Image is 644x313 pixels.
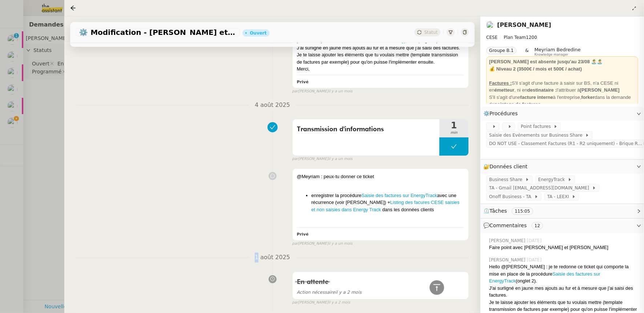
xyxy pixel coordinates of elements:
[489,80,512,86] u: Factures :
[489,59,603,64] strong: [PERSON_NAME] est absente jusqu'au 23/08 🏝️🏝️
[494,87,514,93] strong: émetteur
[580,87,620,93] strong: [PERSON_NAME]
[489,244,638,251] div: Faire point avec [PERSON_NAME] et [PERSON_NAME]
[483,109,521,118] span: ⚙️
[489,257,527,263] span: [PERSON_NAME]
[292,156,298,162] span: par
[489,94,635,108] div: S'il s'agit d'une à l'entreprise, dans la demande de
[311,200,460,212] a: Listing des facures CESE saisies et non saisies dans Energy Track
[489,237,527,244] span: [PERSON_NAME]
[535,53,568,57] span: Knowledge manager
[497,21,551,28] a: [PERSON_NAME]
[527,87,557,93] strong: destinataire :
[311,192,464,213] li: enregistrer la procédure avec une récurrence (voir [PERSON_NAME]) + dans les données clients
[521,123,554,130] span: Point factures
[292,88,298,95] span: par
[483,162,531,171] span: 🔐
[547,193,572,200] span: TA - LEEXI
[486,47,516,54] nz-tag: Groupe B.1
[525,47,528,56] span: &
[439,121,468,130] span: 1
[486,21,494,29] img: users%2FHIWaaSoTa5U8ssS5t403NQMyZZE3%2Favatar%2Fa4be050e-05fa-4f28-bbe7-e7e8e4788720
[292,241,353,247] small: [PERSON_NAME]
[292,88,353,95] small: [PERSON_NAME]
[489,66,582,72] strong: 💰 Niveau 2 (3500€ / mois et 500€ / achat)
[297,279,329,285] span: En attente
[297,290,335,295] span: Action nécessaire
[362,193,437,198] a: Saisie des factures sur EnergyTrack
[494,101,540,107] strong: pointage de factures
[581,95,595,100] strong: forker
[535,47,581,56] app-user-label: Knowledge manager
[490,208,507,214] span: Tâches
[535,47,581,52] span: Meyriam Bedredine
[489,176,525,183] span: Business Share
[483,222,546,228] span: 💬
[480,107,644,121] div: ⚙️Procédures
[328,88,353,95] span: il y a un mois
[538,176,568,183] span: EnergyTrack
[527,237,543,244] span: [DATE]
[489,140,643,147] span: DO NOT USE - Classement Factures (R1 - R2 uniquement) - Brique Rouge
[490,222,527,228] span: Commentaires
[439,130,468,136] span: min
[292,156,353,162] small: [PERSON_NAME]
[249,253,296,262] span: 1 août 2025
[328,241,353,247] span: il y a un mois
[520,95,553,100] strong: facture interne
[79,29,237,36] span: ⚙️ Modification - [PERSON_NAME] et suivi des devis sur Energy Track
[489,132,585,139] span: Saisie des Evénements sur Business Share
[249,100,296,110] span: 4 août 2025
[480,204,644,218] div: ⏲️Tâches 115:05
[512,208,533,215] nz-tag: 115:05
[486,35,498,40] span: CESE
[424,30,438,35] span: Statut
[480,218,644,233] div: 💬Commentaires 12
[297,124,435,135] span: Transmission d'informations
[297,51,464,65] div: Je te laisse ajouter les éléments que tu voulais mettre (template transmission de factures par ex...
[328,300,350,306] span: il y a 2 mois
[297,80,309,84] b: Privé
[489,80,635,94] div: S'il s'agit d'une facture à saisir sur BS, n'a CESE ni en , ni en l'attribuer à
[297,232,309,237] b: Privé
[297,44,464,52] div: J'ai surligné en jaune mes ajouts au fur et à mesure que j'ai saisi des factures.
[504,35,526,40] span: Plan Team
[292,241,298,247] span: par
[292,300,350,306] small: [PERSON_NAME]
[489,285,638,299] div: J'ai surligné en jaune mes ajouts au fur et à mesure que j'ai saisi des factures.
[292,300,298,306] span: par
[527,257,543,263] span: [DATE]
[480,160,644,174] div: 🔐Données client
[532,222,543,229] nz-tag: 12
[297,65,464,73] div: Merci,
[297,290,362,295] span: il y a 2 mois
[483,208,539,214] span: ⏲️
[489,193,534,200] span: Onoff Business - TA
[250,31,266,35] div: Ouvert
[526,35,537,40] span: 1200
[297,173,464,180] div: @Meyriam : peux-tu donner ce ticket
[489,271,600,284] a: Saisie des factures sur EnergyTrack
[489,184,592,192] span: TA - Gmail [EMAIL_ADDRESS][DOMAIN_NAME]
[490,164,528,169] span: Données client
[328,156,353,162] span: il y a un mois
[489,263,638,285] div: Hello @[PERSON_NAME] : je te redonne ce ticket qui comporte la mise en place de la procédure (ong...
[490,111,518,116] span: Procédures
